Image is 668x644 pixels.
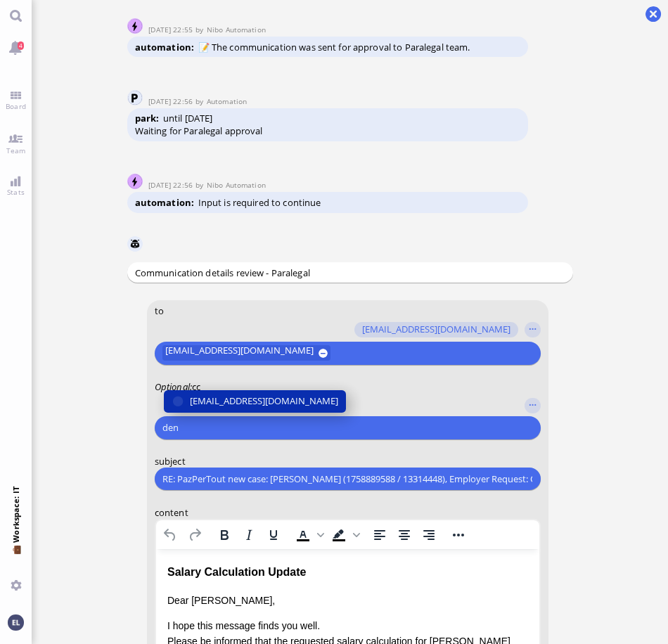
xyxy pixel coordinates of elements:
[163,390,345,413] button: [EMAIL_ADDRESS][DOMAIN_NAME]
[2,101,30,111] span: Board
[195,96,207,106] span: by
[182,524,206,544] button: Redo
[162,345,330,361] button: [EMAIL_ADDRESS][DOMAIN_NAME]
[154,304,163,317] span: to
[18,41,24,50] span: 4
[446,524,470,544] button: Reveal or hide additional toolbar items
[165,345,313,361] span: [EMAIL_ADDRESS][DOMAIN_NAME]
[367,524,391,544] button: Align left
[148,96,195,106] span: [DATE] 22:56
[163,112,183,124] span: until
[392,524,416,544] button: Align center
[326,524,361,544] div: Background color Black
[154,380,189,393] span: Optional
[11,234,372,281] p: Best regards, BlueLake Legal [STREET_ADDRESS]
[135,112,163,124] span: park
[236,524,260,544] button: Italic
[135,124,520,137] div: Waiting for Paralegal approval
[11,543,21,574] span: 💼 Workspace: IT
[135,196,198,209] span: automation
[212,524,236,544] button: Bold
[195,25,207,34] span: by
[185,112,213,124] span: [DATE]
[128,19,143,34] img: Nibo Automation
[3,146,30,155] span: Team
[11,209,372,224] p: If you have any questions or need further assistance, please let me know.
[207,180,266,190] span: automation@nibo.ai
[154,455,185,468] span: subject
[127,262,573,283] div: Communication details review - Paralegal
[192,380,200,393] span: cc
[4,187,28,197] span: Stats
[207,96,247,106] span: automation@bluelakelegal.com
[354,322,518,337] button: [EMAIL_ADDRESS][DOMAIN_NAME]
[195,180,207,190] span: by
[11,44,372,59] p: Dear [PERSON_NAME],
[11,14,372,32] div: Salary Calculation Update
[261,524,285,544] button: Underline
[189,394,338,408] span: [EMAIL_ADDRESS][DOMAIN_NAME]
[127,236,143,252] img: Nibo
[198,196,321,209] span: Input is required to continue
[39,152,372,199] li: Please confirm, whether there was an Employment overlap between his position as "Scientific Assis...
[154,505,188,518] span: content
[8,614,23,630] img: You
[416,524,440,544] button: Align right
[154,380,191,393] em: :
[128,91,143,106] img: Automation
[135,41,198,53] span: automation
[198,41,470,53] span: 📝 The communication was sent for approval to Paralegal team.
[148,180,195,190] span: [DATE] 22:56
[11,128,59,139] strong: Heads-up:
[362,324,510,335] span: [EMAIL_ADDRESS][DOMAIN_NAME]
[207,25,266,34] span: automation@nibo.ai
[290,524,326,544] div: Text color Black
[128,174,143,190] img: Nibo Automation
[148,25,195,34] span: [DATE] 22:55
[11,69,372,116] p: I hope this message finds you well. Please be informed that the requested salary calculation for ...
[11,14,372,311] body: Rich Text Area. Press ALT-0 for help.
[158,524,181,544] button: Undo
